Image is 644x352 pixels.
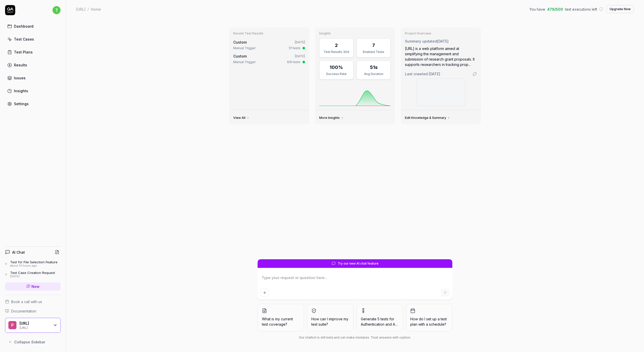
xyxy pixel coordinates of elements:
[261,289,269,297] button: Add attachment
[361,316,399,327] span: Generate 5 tests for
[14,62,27,68] div: Results
[14,49,33,55] div: Test Plans
[5,271,61,278] a: Test Case Creation Request[DATE]
[14,36,34,42] div: Test Cases
[91,7,101,12] div: Home
[233,60,256,64] div: Manual Trigger
[5,318,61,333] button: P[URL][URL]
[233,31,305,35] h3: Recent Test Results
[289,46,300,50] div: 1/1 tests
[323,72,350,76] div: Success Rate
[20,321,50,326] div: Postdocs.ai
[12,250,25,255] h4: AI Chat
[307,304,353,331] button: How can I improve my test suite?
[14,24,33,29] div: Dashboard
[287,60,300,64] div: 6/6 tests
[5,299,61,304] a: Book a call with us
[529,7,545,12] span: You have
[606,5,634,13] button: Upgrade Now
[547,7,563,12] span: 479 / 500
[406,304,452,331] button: How do I set up a test plan with a schedule?
[5,99,61,109] a: Settings
[405,39,437,43] span: Summary updated
[10,260,58,264] div: Test for File Selection Feature
[437,39,449,43] time: [DATE]
[5,337,61,347] button: Collapse Sidebar
[233,54,247,58] span: Custom
[14,75,26,81] div: Issues
[258,304,304,331] button: What is my current test coverage?
[232,52,306,65] a: Custom[DATE]Manual Trigger6/6 tests
[360,72,387,76] div: Avg Duration
[417,79,465,106] img: Screenshot
[372,42,375,49] div: 7
[319,116,344,120] a: More Insights
[10,264,58,268] div: about 13 hours ago
[361,322,420,326] span: Authentication and Account Access
[233,40,247,44] span: Custom
[5,47,61,57] a: Test Plans
[5,60,61,70] a: Results
[405,31,477,35] h3: Project Overview
[5,86,61,96] a: Insights
[14,88,28,94] div: Insights
[360,50,387,54] div: Enabled Tests
[370,64,378,71] div: 51s
[8,321,16,329] span: P
[323,50,350,54] div: Test Results 30d
[565,7,597,12] span: test executions left
[311,316,349,327] span: How can I improve my test suite?
[5,34,61,44] a: Test Cases
[330,64,343,71] div: 100%
[233,116,249,120] a: View All
[335,42,338,49] div: 2
[11,308,36,314] span: Documentation
[405,116,450,120] a: Edit Knowledge & Summary
[10,271,55,275] div: Test Case Creation Request
[10,275,55,278] div: [DATE]
[5,21,61,31] a: Dashboard
[5,73,61,83] a: Issues
[232,39,306,51] a: Custom[DATE]Manual Trigger1/1 tests
[233,46,256,50] div: Manual Trigger
[338,261,379,266] span: Try our new AI chat feature
[11,299,42,304] span: Book a call with us
[52,6,61,14] span: t
[5,282,61,291] a: New
[5,260,61,268] a: Test for File Selection Featureabout 13 hours ago
[258,335,452,340] div: Our chatbot is still beta and can make mistakes. Trust answers with caution.
[319,31,391,35] h3: Insights
[14,101,29,106] div: Settings
[52,5,61,15] button: t
[356,304,403,331] button: Generate 5 tests forAuthentication and Account Access
[295,40,305,44] time: [DATE]
[473,72,477,76] a: Go to crawling settings
[410,316,448,327] span: How do I set up a test plan with a schedule?
[5,308,61,314] a: Documentation
[76,7,85,12] div: [URL]
[14,339,45,345] span: Collapse Sidebar
[429,72,440,76] time: [DATE]
[262,316,300,327] span: What is my current test coverage?
[405,71,440,77] span: Last crawled
[87,7,89,12] div: /
[405,46,477,67] div: [URL] is a web platform aimed at simplifying the management and submission of research grant prop...
[31,284,40,289] span: New
[20,325,50,329] div: [URL]
[295,54,305,58] time: [DATE]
